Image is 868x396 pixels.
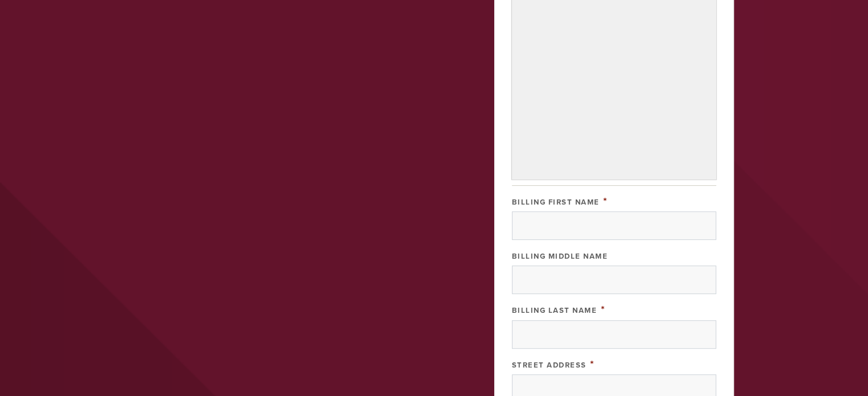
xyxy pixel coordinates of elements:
label: Billing Middle Name [512,252,608,261]
label: Street Address [512,361,587,370]
span: This field is required. [601,303,605,316]
label: Billing Last Name [512,306,597,315]
span: This field is required. [590,358,595,370]
label: Billing First Name [512,198,600,207]
span: This field is required. [603,195,608,207]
